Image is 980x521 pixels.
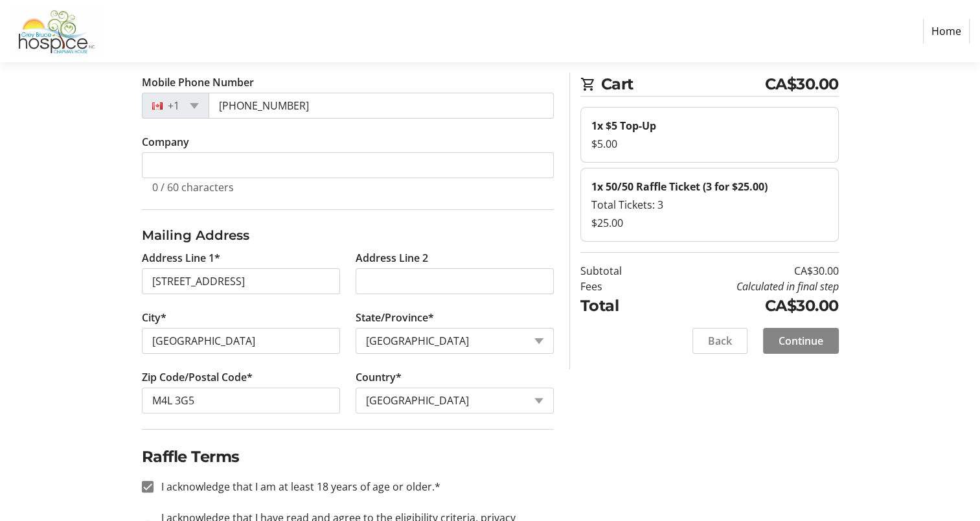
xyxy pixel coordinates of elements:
td: Subtotal [580,263,655,279]
label: State/Province* [356,310,434,325]
td: Calculated in final step [655,279,839,294]
div: Total Tickets: 3 [591,197,828,213]
button: Back [692,328,747,354]
input: (506) 234-5678 [209,93,554,119]
span: Back [708,333,732,349]
label: City* [142,310,166,325]
label: I acknowledge that I am at least 18 years of age or older.* [154,479,440,494]
td: CA$30.00 [655,294,839,318]
label: Company [142,134,189,150]
label: Address Line 1* [142,250,220,266]
strong: 1x $5 Top-Up [591,119,656,133]
td: Fees [580,279,655,294]
button: Continue [763,328,839,354]
div: $25.00 [591,215,828,231]
h3: Mailing Address [142,226,554,245]
input: Address [142,268,340,294]
label: Mobile Phone Number [142,75,254,90]
div: $5.00 [591,136,828,152]
span: CA$30.00 [765,73,839,96]
strong: 1x 50/50 Raffle Ticket (3 for $25.00) [591,179,768,194]
img: Grey Bruce Hospice's Logo [10,5,102,57]
h2: Raffle Terms [142,445,554,469]
input: City [142,328,340,354]
a: Home [923,19,970,43]
span: Continue [779,333,823,349]
tr-character-limit: 0 / 60 characters [152,180,234,194]
label: Address Line 2 [356,250,428,266]
label: Country* [356,369,402,385]
td: CA$30.00 [655,263,839,279]
input: Zip or Postal Code [142,388,340,413]
td: Total [580,294,655,318]
span: Cart [601,73,765,96]
label: Zip Code/Postal Code* [142,369,253,385]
